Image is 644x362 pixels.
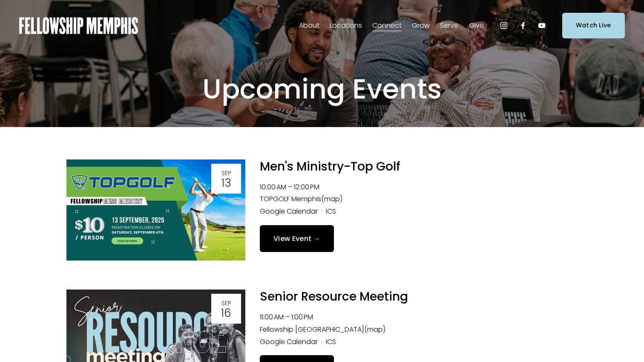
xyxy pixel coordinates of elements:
[214,177,239,188] div: 13
[260,225,334,252] a: View Event →
[440,20,458,32] span: Serve
[130,72,514,106] h1: Upcoming Events
[500,21,508,30] a: Instagram
[469,19,484,32] a: folder dropdown
[260,312,284,322] time: 11:00 AM
[214,170,239,176] div: Sep
[260,337,318,347] a: Google Calendar
[260,158,400,175] a: Men's Ministry-Top Golf
[372,20,402,32] span: Connect
[260,193,578,206] li: TOPGOLF Memphis
[299,20,319,32] span: About
[260,324,578,336] li: Fellowship [GEOGRAPHIC_DATA]
[214,300,239,306] div: Sep
[538,21,546,30] a: YouTube
[330,19,362,32] a: folder dropdown
[291,312,313,322] time: 1:00 PM
[260,206,318,216] a: Google Calendar
[562,13,625,38] a: Watch Live
[19,17,138,34] img: Fellowship Memphis
[66,159,245,261] img: Men's Ministry-Top Golf
[260,288,408,305] a: Senior Resource Meeting
[330,20,362,32] span: Locations
[412,19,430,32] a: folder dropdown
[469,20,484,32] span: Give
[364,324,385,334] a: (map)
[326,206,336,216] a: ICS
[260,182,286,192] time: 10:00 AM
[294,182,319,192] time: 12:00 PM
[440,19,458,32] a: folder dropdown
[519,21,527,30] a: Facebook
[326,337,336,347] a: ICS
[321,194,342,204] a: (map)
[412,20,430,32] span: Grow
[372,19,402,32] a: folder dropdown
[214,307,239,319] div: 16
[299,19,319,32] a: folder dropdown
